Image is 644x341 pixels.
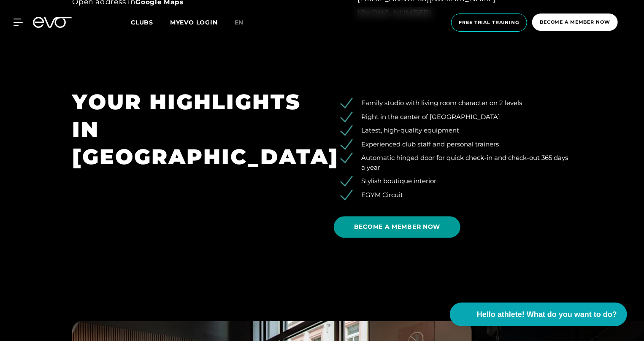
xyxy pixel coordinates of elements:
a: En [235,18,254,27]
span: Free trial training [459,19,520,26]
button: Hello athlete! What do you want to do? [450,303,627,326]
span: Become a member now [540,19,610,26]
li: Right in the center of [GEOGRAPHIC_DATA] [346,113,572,122]
a: Free trial training [449,14,530,32]
li: Latest, high-quality equipment [346,126,572,136]
h1: YOUR HIGHLIGHTS IN [GEOGRAPHIC_DATA] [72,89,310,171]
a: MYEVO LOGIN [170,19,218,26]
span: Clubs [131,19,153,26]
a: Become a member now [530,14,620,32]
li: Automatic hinged door for quick check-in and check-out 365 days a year [346,154,572,173]
li: Family studio with living room character on 2 levels [346,99,572,108]
span: Hello athlete! What do you want to do? [477,309,617,320]
a: BECOME A MEMBER NOW [334,210,464,244]
li: Experienced club staff and personal trainers [346,140,572,150]
span: BECOME A MEMBER NOW [354,223,440,232]
a: Clubs [131,18,170,26]
li: Stylish boutique interior [346,177,572,187]
li: EGYM Circuit [346,191,572,200]
span: En [235,19,244,26]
